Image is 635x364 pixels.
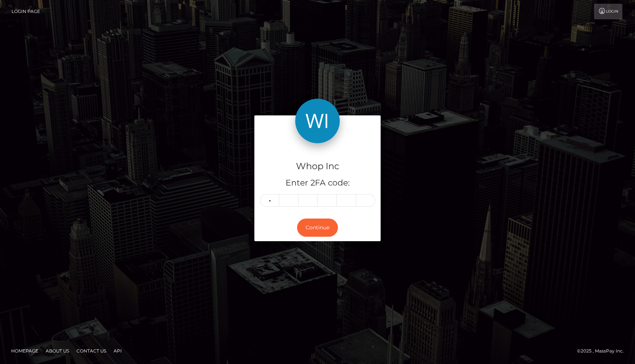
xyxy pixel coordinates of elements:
a: Contact Us [74,345,109,357]
h4: Whop Inc [260,160,375,173]
a: About Us [43,345,72,357]
img: Whop Inc [295,99,340,143]
a: API [111,345,125,357]
a: Homepage [8,345,41,357]
a: Login Page [12,4,40,19]
h5: Enter 2FA code: [260,177,375,189]
a: Login [594,4,622,19]
button: Continue [297,219,338,237]
div: © 2025 , MassPay Inc. [577,347,629,355]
